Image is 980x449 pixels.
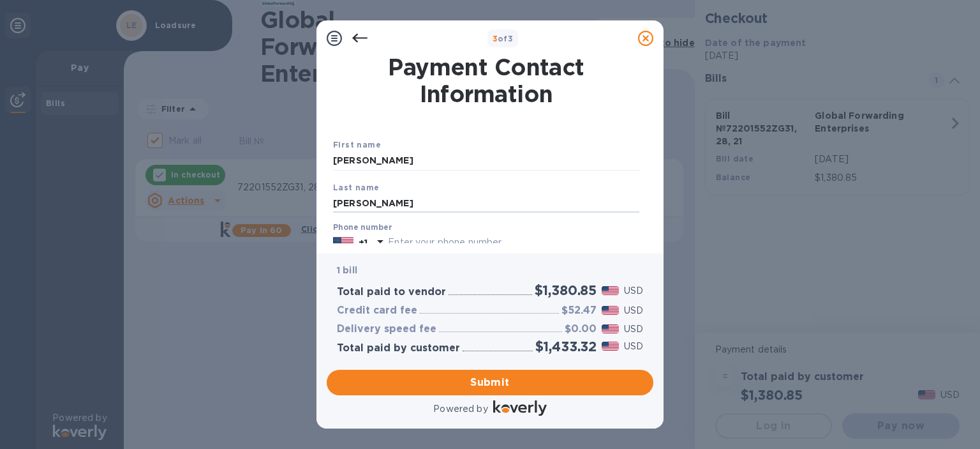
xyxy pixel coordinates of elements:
[337,305,417,317] h3: Credit card fee
[602,306,619,315] img: USD
[624,323,643,336] p: USD
[337,375,643,390] span: Submit
[624,340,643,353] p: USD
[333,54,639,107] h1: Payment Contact Information
[388,233,639,252] input: Enter your phone number
[493,34,514,43] b: of 3
[493,34,498,43] span: 3
[333,151,639,171] input: Enter your first name
[333,194,639,213] input: Enter your last name
[493,400,547,416] img: Logo
[333,236,353,250] img: US
[602,324,619,333] img: USD
[333,183,380,192] b: Last name
[602,342,619,351] img: USD
[624,284,643,298] p: USD
[565,323,597,335] h3: $0.00
[337,342,460,354] h3: Total paid by customer
[535,339,597,354] h2: $1,433.32
[337,265,357,275] b: 1 bill
[337,323,436,335] h3: Delivery speed fee
[624,304,643,317] p: USD
[333,224,392,232] label: Phone number
[535,282,597,298] h2: $1,380.85
[337,286,446,298] h3: Total paid to vendor
[359,236,367,249] p: +1
[561,305,597,317] h3: $52.47
[602,286,619,295] img: USD
[327,370,653,395] button: Submit
[433,402,487,416] p: Powered by
[333,140,381,149] b: First name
